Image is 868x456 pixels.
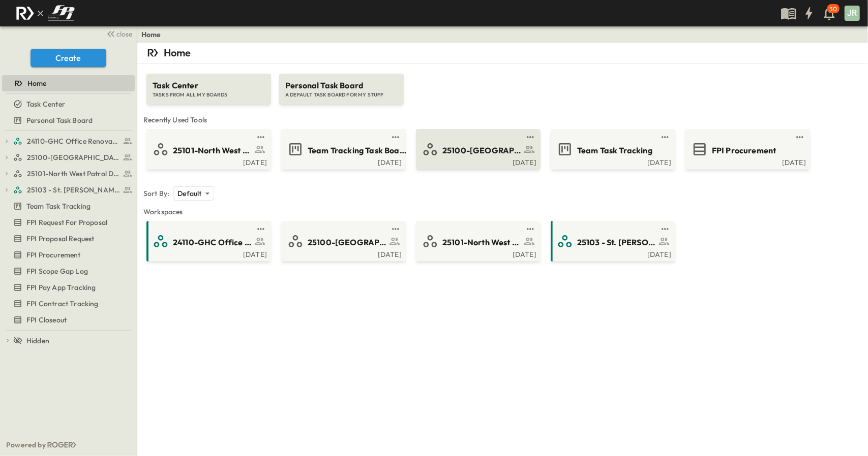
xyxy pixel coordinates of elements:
a: [DATE] [148,249,267,257]
a: Task Center [2,97,133,111]
button: test [524,223,536,235]
span: Team Task Tracking [26,201,91,211]
button: test [524,131,536,143]
span: A DEFAULT TASK BOARD FOR MY STUFF [285,91,398,99]
span: FPI Proposal Request [26,234,94,244]
a: [DATE] [553,249,671,257]
a: 25100-[GEOGRAPHIC_DATA] [283,233,402,249]
span: Workspaces [143,207,862,217]
span: Recently Used Tools [143,115,862,125]
span: Home [27,78,47,88]
a: FPI Contract Tracking [2,297,133,311]
div: FPI Procurementtest [2,247,135,263]
p: 30 [830,5,837,13]
a: FPI Closeout [2,313,133,327]
div: FPI Scope Gap Logtest [2,263,135,279]
p: Sort By: [143,188,169,199]
span: close [117,29,133,39]
a: [DATE] [418,249,536,257]
span: 24110-GHC Office Renovations [27,136,120,146]
span: FPI Procurement [712,145,776,156]
span: 25103 - St. [PERSON_NAME] Phase 2 [27,185,120,195]
a: 25103 - St. [PERSON_NAME] Phase 2 [13,183,133,197]
span: Team Tracking Task Board [308,145,407,156]
div: Default [173,186,214,201]
a: 25101-North West Patrol Division [148,141,267,157]
span: 24110-GHC Office Renovations [173,237,252,248]
button: test [255,131,267,143]
div: FPI Request For Proposaltest [2,214,135,231]
a: Home [2,76,133,90]
span: FPI Closeout [26,315,67,325]
span: 25103 - St. [PERSON_NAME] Phase 2 [577,237,656,248]
span: Task Center [153,80,265,91]
a: Home [141,29,161,40]
a: Task CenterTASKS FROM ALL MY BOARDS [145,63,272,105]
span: 25100-[GEOGRAPHIC_DATA] [308,237,386,248]
a: 25100-[GEOGRAPHIC_DATA] [418,141,536,157]
span: FPI Request For Proposal [26,217,107,227]
a: Personal Task BoardA DEFAULT TASK BOARD FOR MY STUFF [278,63,405,105]
span: TASKS FROM ALL MY BOARDS [153,91,265,99]
div: FPI Closeouttest [2,312,135,328]
a: Personal Task Board [2,113,133,127]
a: FPI Proposal Request [2,232,133,246]
span: FPI Contract Tracking [26,299,99,309]
button: close [102,26,135,41]
a: [DATE] [687,157,806,166]
span: 25101-North West Patrol Division [27,169,120,179]
a: 25100-Vanguard Prep School [13,150,133,165]
div: 25101-North West Patrol Divisiontest [2,166,135,182]
div: FPI Pay App Trackingtest [2,279,135,296]
a: [DATE] [418,157,536,166]
button: Create [31,49,106,67]
a: Team Task Tracking [2,199,133,213]
span: FPI Procurement [26,250,81,260]
span: Hidden [26,336,49,346]
a: FPI Request For Proposal [2,215,133,230]
a: [DATE] [283,249,402,257]
a: FPI Scope Gap Log [2,264,133,278]
div: FPI Proposal Requesttest [2,231,135,247]
span: 25101-North West Patrol Division [173,145,252,156]
p: Default [177,188,201,199]
a: Team Tracking Task Board [283,141,402,157]
a: [DATE] [553,157,671,166]
a: 25103 - St. [PERSON_NAME] Phase 2 [553,233,671,249]
a: Team Task Tracking [553,141,671,157]
a: [DATE] [148,157,267,166]
a: 25101-North West Patrol Division [13,167,133,181]
span: 25101-North West Patrol Division [442,237,521,248]
div: Personal Task Boardtest [2,112,135,128]
button: test [659,131,671,143]
p: Home [164,46,191,60]
div: JR [845,6,860,21]
button: test [659,223,671,235]
nav: breadcrumbs [141,29,167,40]
span: Team Task Tracking [577,145,652,156]
button: JR [844,5,861,22]
button: test [390,223,402,235]
span: FPI Scope Gap Log [26,266,88,276]
div: 25103 - St. [PERSON_NAME] Phase 2test [2,182,135,198]
span: Task Center [26,99,65,109]
span: Personal Task Board [285,80,398,91]
a: 25101-North West Patrol Division [418,233,536,249]
a: [DATE] [283,157,402,166]
button: test [794,131,806,143]
a: FPI Pay App Tracking [2,280,133,295]
div: FPI Contract Trackingtest [2,296,135,312]
span: 25100-Vanguard Prep School [27,152,120,162]
span: Personal Task Board [26,115,93,125]
div: Team Task Trackingtest [2,198,135,214]
button: test [390,131,402,143]
div: 24110-GHC Office Renovationstest [2,133,135,149]
span: FPI Pay App Tracking [26,282,96,292]
a: FPI Procurement [687,141,806,157]
a: 24110-GHC Office Renovations [148,233,267,249]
